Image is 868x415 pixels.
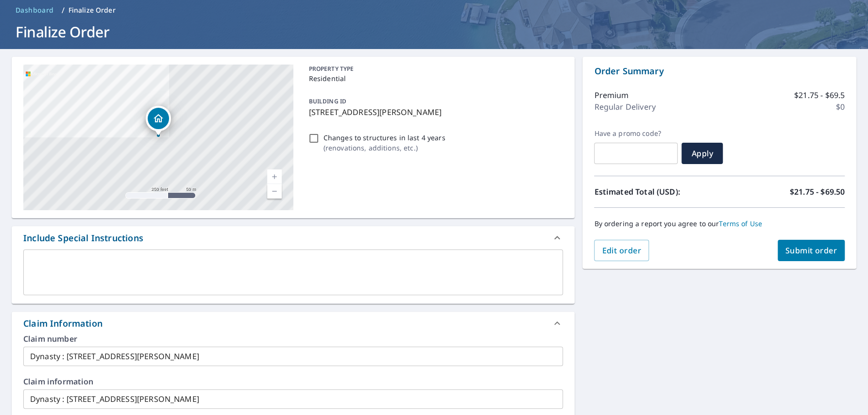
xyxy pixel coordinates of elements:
span: Dashboard [16,5,54,15]
p: PROPERTY TYPE [309,65,560,73]
p: $21.75 - $69.50 [790,186,845,198]
p: Regular Delivery [594,101,655,113]
button: Submit order [778,240,845,261]
button: Apply [681,143,723,164]
p: Estimated Total (USD): [594,186,719,198]
p: [STREET_ADDRESS][PERSON_NAME] [309,106,560,118]
a: Current Level 17, Zoom Out [267,184,282,199]
label: Claim information [23,378,563,385]
label: Claim number [23,335,563,343]
nav: breadcrumb [12,2,856,18]
p: ( renovations, additions, etc. ) [323,143,445,153]
p: BUILDING ID [309,97,346,105]
div: Include Special Instructions [23,232,143,245]
p: $0 [836,101,845,113]
div: Dropped pin, building 1, Residential property, 111 E South St Corry, PA 16407 [146,106,171,136]
p: By ordering a report you agree to our [594,219,845,228]
p: Premium [594,89,629,101]
div: Include Special Instructions [12,226,575,249]
p: Changes to structures in last 4 years [323,133,445,143]
p: Order Summary [594,65,845,78]
p: Finalize Order [68,5,116,15]
span: Edit order [602,245,641,256]
label: Have a promo code? [594,129,678,138]
h1: Finalize Order [12,22,856,42]
span: Submit order [785,245,837,256]
button: Edit order [594,240,649,261]
a: Current Level 17, Zoom In [267,169,282,184]
li: / [62,4,65,16]
a: Terms of Use [719,219,762,228]
a: Dashboard [12,2,58,18]
p: $21.75 - $69.5 [794,89,845,101]
div: Claim Information [12,312,575,335]
div: Claim Information [23,317,102,330]
p: Residential [309,73,560,83]
span: Apply [689,148,715,159]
